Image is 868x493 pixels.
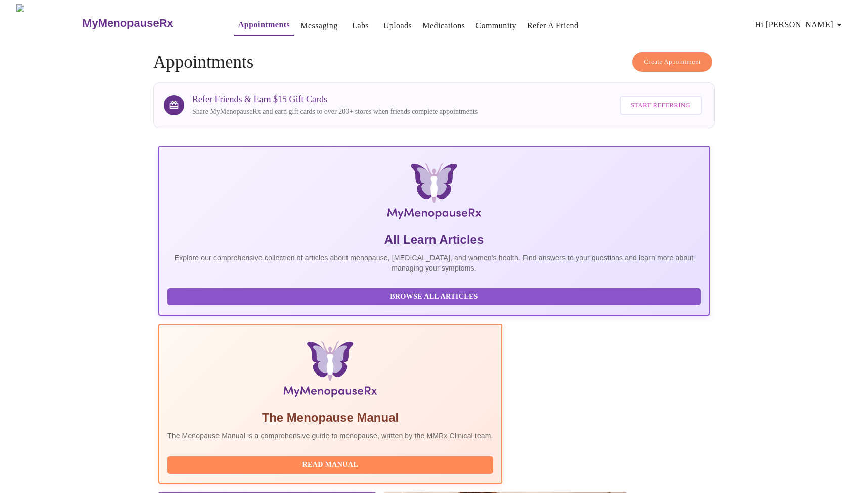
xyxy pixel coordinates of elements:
a: Uploads [383,19,412,33]
button: Hi [PERSON_NAME] [751,15,849,35]
button: Start Referring [620,96,702,115]
p: Explore our comprehensive collection of articles about menopause, [MEDICAL_DATA], and women's hea... [167,253,701,273]
a: Messaging [300,19,337,33]
button: Messaging [296,16,341,36]
a: Read Manual [167,460,496,468]
button: Browse All Articles [167,288,701,306]
span: Create Appointment [644,56,701,68]
a: Browse All Articles [167,292,703,300]
a: Medications [422,19,465,33]
a: Refer a Friend [527,19,579,33]
h5: All Learn Articles [167,232,701,248]
button: Read Manual [167,456,493,474]
span: Browse All Articles [178,291,690,303]
p: Share MyMenopauseRx and earn gift cards to over 200+ stores when friends complete appointments [192,107,478,117]
button: Labs [344,16,377,36]
h5: The Menopause Manual [167,410,493,426]
button: Create Appointment [632,52,712,72]
h3: Refer Friends & Earn $15 Gift Cards [192,94,478,105]
span: Read Manual [178,459,483,471]
a: Start Referring [617,91,704,120]
span: Hi [PERSON_NAME] [755,18,845,32]
h3: MyMenopauseRx [82,17,173,30]
span: Start Referring [631,100,690,111]
button: Refer a Friend [523,16,583,36]
a: Labs [352,19,369,33]
img: MyMenopauseRx Logo [16,4,81,42]
p: The Menopause Manual is a comprehensive guide to menopause, written by the MMRx Clinical team. [167,431,493,441]
button: Uploads [379,16,416,36]
a: MyMenopauseRx [81,6,214,41]
a: Appointments [238,18,290,32]
h4: Appointments [153,52,715,72]
a: Community [475,19,516,33]
button: Medications [418,16,469,36]
img: Menopause Manual [219,341,441,401]
img: MyMenopauseRx Logo [250,163,618,223]
button: Appointments [234,15,294,36]
button: Community [471,16,520,36]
